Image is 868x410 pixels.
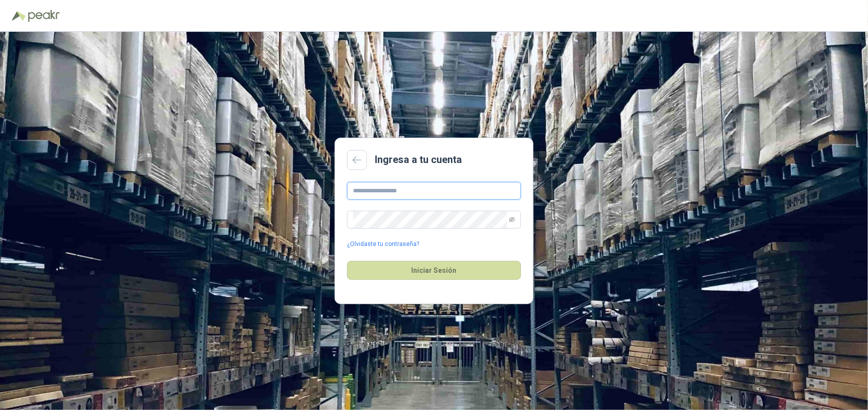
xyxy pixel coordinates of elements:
[12,11,26,21] img: Logo
[509,217,515,223] span: eye-invisible
[375,152,462,167] h2: Ingresa a tu cuenta
[28,10,60,22] img: Peakr
[347,261,521,280] button: Iniciar Sesión
[347,240,419,249] a: ¿Olvidaste tu contraseña?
